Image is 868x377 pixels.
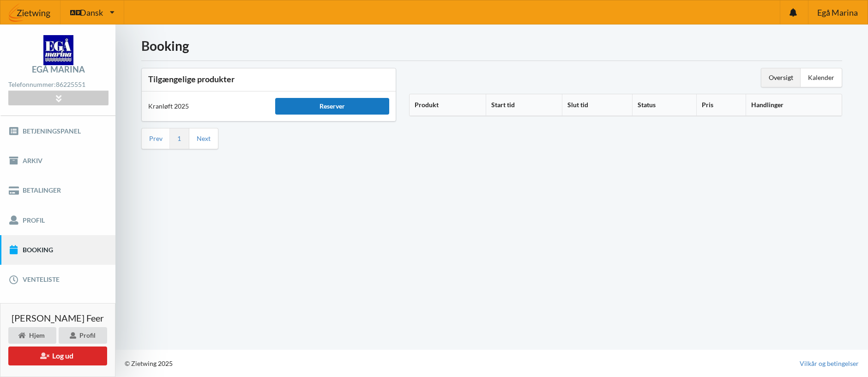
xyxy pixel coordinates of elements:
div: Kranløft 2025 [142,95,269,117]
span: [PERSON_NAME] Feer [12,313,104,322]
a: 1 [177,134,181,143]
th: Pris [696,94,746,116]
strong: 86225551 [56,80,85,88]
h3: Tilgængelige produkter [148,74,389,85]
div: Egå Marina [32,65,85,73]
th: Status [632,94,696,116]
div: Oversigt [761,68,801,87]
span: Egå Marina [817,8,858,17]
a: Vilkår og betingelser [800,359,859,368]
th: Slut tid [562,94,632,116]
a: Prev [149,134,163,143]
div: Hjem [8,327,56,344]
th: Start tid [486,94,562,116]
a: Next [197,134,211,143]
h1: Booking [141,37,842,54]
span: Dansk [80,8,103,17]
img: logo [43,35,73,65]
div: Telefonnummer: [8,79,108,91]
div: Reserver [275,98,389,115]
th: Produkt [410,94,486,116]
button: Log ud [8,347,107,365]
div: Profil [59,327,107,344]
div: Kalender [801,68,842,87]
th: Handlinger [746,94,842,116]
